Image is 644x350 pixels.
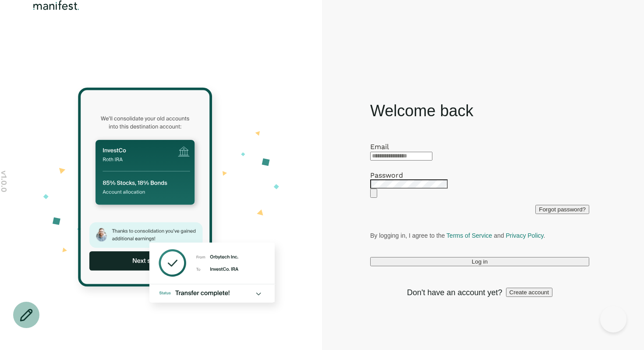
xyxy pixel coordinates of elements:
button: Show password [370,189,377,198]
button: Create account [506,288,552,297]
button: Forgot password? [535,205,589,214]
a: Privacy Policy [506,232,543,239]
a: Terms of Service [446,232,492,239]
button: Log in [370,257,589,266]
span: Log in [472,258,488,265]
span: Don't have an account yet? [407,287,502,298]
p: By logging in, I agree to the and . [370,232,589,239]
span: Create account [510,289,549,296]
span: Forgot password? [539,206,586,213]
label: Email [370,143,389,151]
iframe: Help Scout Beacon - Open [600,306,626,332]
h1: Welcome back [370,100,589,121]
label: Password [370,171,403,179]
